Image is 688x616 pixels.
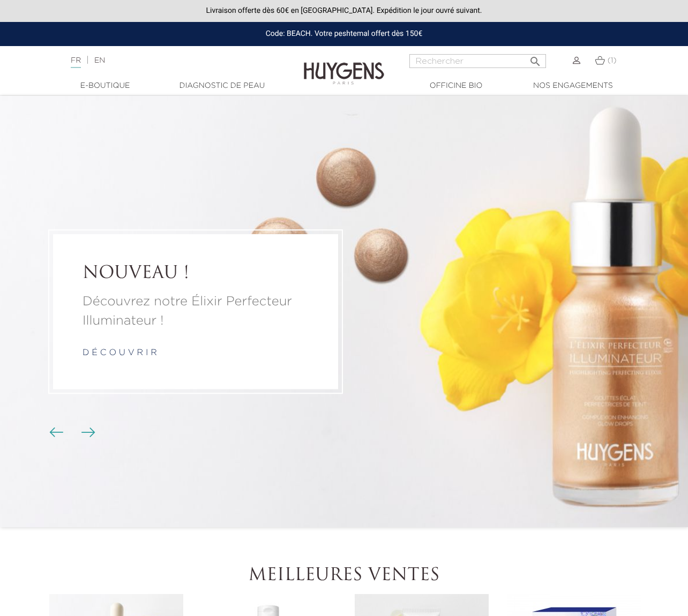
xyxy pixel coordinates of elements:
a: Découvrez notre Élixir Perfecteur Illuminateur ! [83,292,309,330]
div: | [65,54,279,67]
a: E-Boutique [51,80,159,92]
a: Diagnostic de peau [168,80,275,92]
span: (1) [608,57,617,64]
a: FR [71,57,81,68]
h2: Meilleures ventes [47,566,641,586]
input: Rechercher [409,54,546,68]
i:  [529,52,542,65]
img: Huygens [304,45,384,86]
a: Nos engagements [519,80,626,92]
a: Officine Bio [402,80,510,92]
a: NOUVEAU ! [83,264,309,284]
a: (1) [595,56,617,65]
button:  [526,51,545,65]
a: d é c o u v r i r [83,349,157,357]
a: EN [94,57,105,64]
div: Boutons du carrousel [54,425,88,441]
